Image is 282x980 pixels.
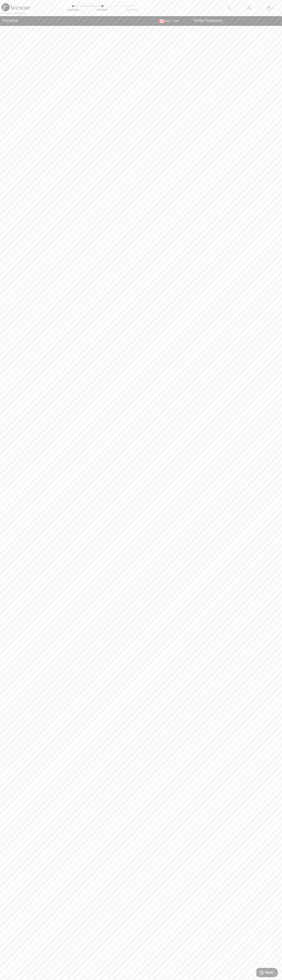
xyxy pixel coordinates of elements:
div: Shipping [67,8,79,12]
iframe: Opens a widget where you can find more information [256,968,278,978]
a: 1 [259,6,279,10]
img: My Info [248,6,251,10]
div: Order Summary [189,18,280,22]
span: Payment [2,18,18,22]
img: 1ère Avenue [2,3,30,11]
span: 1 [273,6,274,10]
span: EN [174,20,179,22]
div: Summary [126,8,138,12]
div: Payment [96,8,108,12]
a: Sign In [244,6,254,11]
img: My Bag [267,6,271,10]
span: CAD [159,20,172,22]
img: Canadian Dollar [159,20,165,23]
div: < Continue Shopping [2,11,26,15]
img: search the website [228,6,231,10]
